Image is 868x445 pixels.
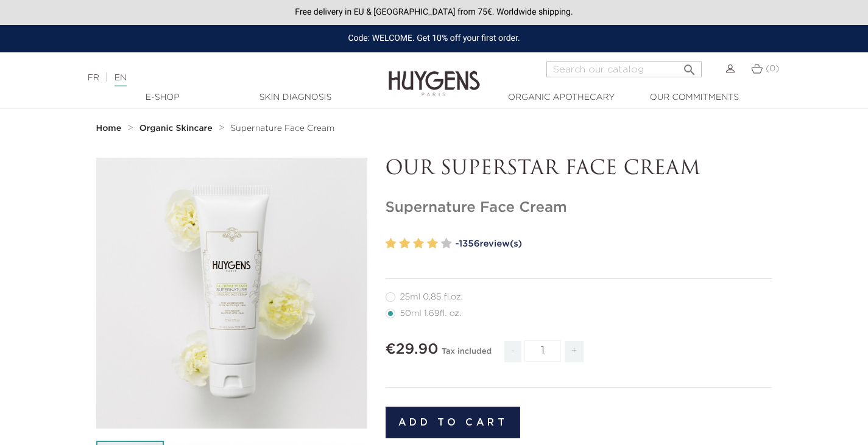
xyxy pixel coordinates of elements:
[88,74,99,82] a: FR
[139,124,213,133] strong: Organic Skincare
[501,91,623,104] a: Organic Apothecary
[459,239,479,248] span: 1356
[546,61,702,77] input: Search
[679,58,700,74] button: 
[441,235,452,253] label: 5
[386,158,772,181] p: OUR SUPERSTAR FACE CREAM
[230,124,334,133] a: Supernature Face Cream
[442,338,492,371] div: Tax included
[766,65,779,73] span: (0)
[386,407,521,438] button: Add to cart
[230,124,334,133] span: Supernature Face Cream
[456,235,772,253] a: -1356review(s)
[524,340,561,362] input: Quantity
[82,71,353,85] div: |
[386,199,772,217] h1: Supernature Face Cream
[115,74,127,86] a: EN
[96,124,122,133] strong: Home
[565,341,584,362] span: +
[386,342,439,357] span: €29.90
[386,235,397,253] label: 1
[399,235,410,253] label: 2
[235,91,356,104] a: Skin Diagnosis
[413,235,424,253] label: 3
[427,235,438,253] label: 4
[389,51,480,98] img: Huygens
[682,59,697,74] i: 
[504,341,521,362] span: -
[633,91,755,104] a: Our commitments
[139,124,216,133] a: Organic Skincare
[386,309,476,318] label: 50ml 1.69fl. oz.
[96,124,124,133] a: Home
[102,91,224,104] a: E-Shop
[386,292,478,302] label: 25ml 0,85 fl.oz.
